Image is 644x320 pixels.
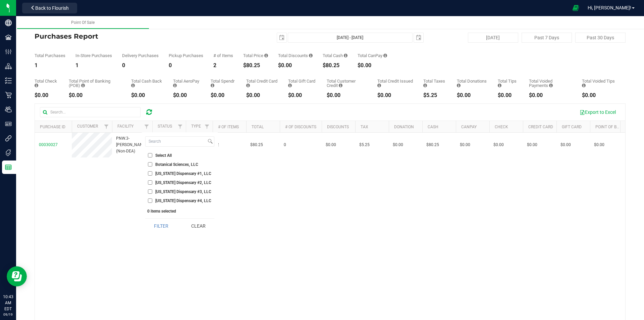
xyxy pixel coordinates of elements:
[35,93,59,98] div: $0.00
[498,79,519,88] div: Total Tips
[288,83,292,88] i: Sum of the successful, non-voided gift card payment transactions for all purchases in the date ra...
[5,121,12,127] inline-svg: User Roles
[288,79,317,88] div: Total Gift Card
[278,63,313,68] div: $0.00
[155,153,172,157] span: Select All
[246,79,278,88] div: Total Credit Card
[595,125,643,129] a: Point of Banking (POB)
[426,142,439,148] span: $80.25
[582,79,615,88] div: Total Voided Tips
[339,83,342,88] i: Sum of the successful, non-voided payments using account credit for all purchases in the date range.
[145,219,177,233] button: Filter
[81,83,85,88] i: Sum of the successful, non-voided point-of-banking payment transactions, both via payment termina...
[309,53,313,58] i: Sum of the discount values applied to the all purchases in the date range.
[117,124,133,129] a: Facility
[35,5,69,11] span: Back to Flourish
[5,63,12,70] inline-svg: Distribution
[394,125,414,129] a: Donation
[148,180,152,185] input: [US_STATE] Dispensary #2, LLC
[284,142,286,148] span: 0
[75,63,112,68] div: 1
[147,209,212,214] div: 0 items selected
[377,83,381,88] i: Sum of all account credit issued for all refunds from returned purchases in the date range.
[575,106,620,118] button: Export to Excel
[3,294,13,312] p: 10:43 AM EDT
[5,149,12,156] inline-svg: Tags
[278,53,313,58] div: Total Discounts
[69,79,121,88] div: Total Point of Banking (POB)
[175,121,186,132] a: Filter
[77,124,98,129] a: Customer
[323,53,347,58] div: Total Cash
[75,53,112,58] div: In-Store Purchases
[243,63,268,68] div: $80.25
[285,125,316,129] a: # of Discounts
[327,125,349,129] a: Discounts
[213,63,233,68] div: 2
[344,53,347,58] i: Sum of the successful, non-voided cash payment transactions for all purchases in the date range. ...
[7,266,27,286] iframe: Resource center
[116,135,148,155] span: PNW.3-[PERSON_NAME] (Non-DEA)
[155,163,198,167] span: Botanical Sciences, LLC
[461,125,477,129] a: CanPay
[5,92,12,98] inline-svg: Retail
[277,33,286,42] span: select
[211,93,236,98] div: $0.00
[582,93,615,98] div: $0.00
[131,83,135,88] i: Sum of the cash-back amounts from rounded-up electronic payments for all purchases in the date ra...
[35,83,38,88] i: Sum of the successful, non-voided check payment transactions for all purchases in the date range.
[39,142,58,147] span: 00030027
[5,34,12,41] inline-svg: Facilities
[211,83,214,88] i: Sum of the successful, non-voided Spendr payment transactions for all purchases in the date range.
[146,137,206,146] input: Search
[582,83,586,88] i: Sum of all tip amounts from voided payment transactions for all purchases in the date range.
[264,53,268,58] i: Sum of the total prices of all purchases in the date range.
[148,153,152,157] input: Select All
[22,3,77,13] button: Back to Flourish
[141,121,152,132] a: Filter
[148,162,152,167] input: Botanical Sciences, LLC
[575,33,626,43] button: Past 30 Days
[250,142,263,148] span: $80.25
[173,79,201,88] div: Total AeroPay
[5,164,12,171] inline-svg: Reports
[457,93,488,98] div: $0.00
[173,93,201,98] div: $0.00
[529,79,572,88] div: Total Voided Payments
[326,142,336,148] span: $0.00
[246,93,278,98] div: $0.00
[527,142,537,148] span: $0.00
[414,33,423,42] span: select
[288,93,317,98] div: $0.00
[5,48,12,55] inline-svg: Configuration
[155,172,211,176] span: [US_STATE] Dispensary #1, LLC
[169,53,203,58] div: Pickup Purchases
[327,93,367,98] div: $0.00
[3,312,13,317] p: 09/19
[122,63,159,68] div: 0
[69,93,121,98] div: $0.00
[35,33,231,40] h4: Purchases Report
[35,79,59,88] div: Total Check
[327,79,367,88] div: Total Customer Credit
[71,20,95,25] span: Point Of Sale
[246,83,250,88] i: Sum of the successful, non-voided credit card payment transactions for all purchases in the date ...
[498,93,519,98] div: $0.00
[202,121,213,132] a: Filter
[495,125,508,129] a: Check
[323,63,347,68] div: $80.25
[560,142,571,148] span: $0.00
[549,83,553,88] i: Sum of all voided payment transaction amounts, excluding tips and transaction fees, for all purch...
[131,93,163,98] div: $0.00
[457,83,461,88] i: Sum of all round-up-to-next-dollar total price adjustments for all purchases in the date range.
[468,33,518,43] button: [DATE]
[131,79,163,88] div: Total Cash Back
[423,93,447,98] div: $5.25
[148,198,152,203] input: [US_STATE] Dispensary #4, LLC
[211,79,236,88] div: Total Spendr
[122,53,159,58] div: Delivery Purchases
[5,77,12,84] inline-svg: Inventory
[40,107,141,117] input: Search...
[35,53,65,58] div: Total Purchases
[383,53,387,58] i: Sum of the successful, non-voided CanPay payment transactions for all purchases in the date range.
